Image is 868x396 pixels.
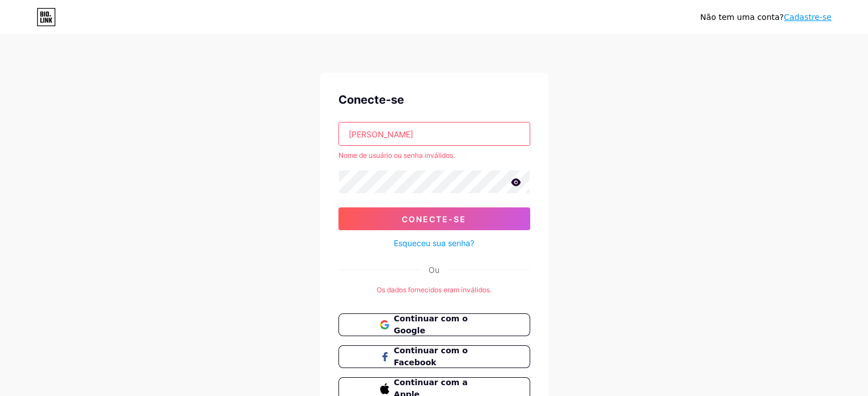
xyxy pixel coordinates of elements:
[402,214,466,224] font: Conecte-se
[338,151,455,160] font: Nome de usuário ou senha inválidos.
[700,13,784,22] font: Não tem uma conta?
[394,238,474,248] font: Esqueceu sua senha?
[338,93,404,107] font: Conecte-se
[377,285,491,294] font: Os dados fornecidos eram inválidos.
[429,265,439,275] font: Ou
[394,346,468,367] font: Continuar com o Facebook
[394,314,468,335] font: Continuar com o Google
[338,313,530,336] button: Continuar com o Google
[784,13,831,22] a: Cadastre-se
[394,237,474,249] a: Esqueceu sua senha?
[338,345,530,368] button: Continuar com o Facebook
[339,123,530,145] input: Nome de usuário
[338,207,530,230] button: Conecte-se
